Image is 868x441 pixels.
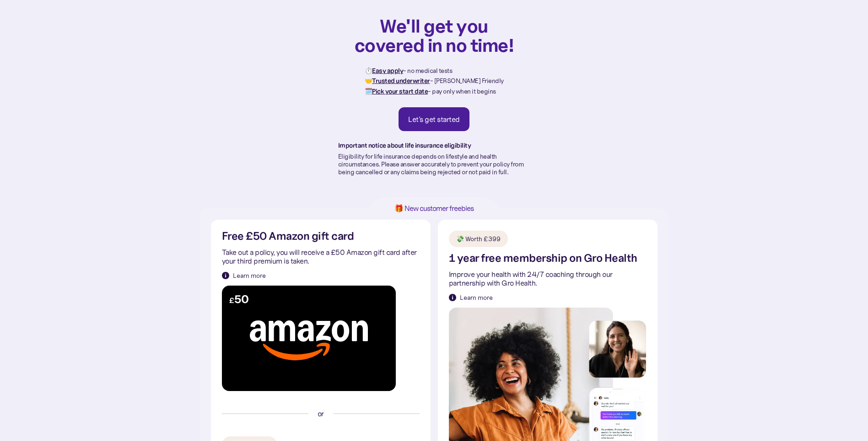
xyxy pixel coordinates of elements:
p: Improve your health with 24/7 coaching through our partnership with Gro Health. [449,270,647,287]
h2: 1 year free membership on Gro Health [449,253,637,264]
h1: We'll get you covered in no time! [354,16,514,55]
strong: Pick your start date [372,87,428,95]
p: or [318,409,324,418]
a: Learn more [222,271,266,280]
strong: Trusted underwriter [372,77,430,85]
p: Take out a policy, you will receive a £50 Amazon gift card after your third premium is taken. [222,248,420,265]
div: Let's get started [408,115,460,124]
h1: 🎁 New customer freebies [380,204,488,212]
p: ⏱️ - no medical tests 🤝 - [PERSON_NAME] Friendly 🗓️ - pay only when it begins [365,66,504,96]
div: Learn more [233,271,266,280]
a: Let's get started [399,107,469,131]
strong: Important notice about life insurance eligibility [338,141,471,149]
div: Learn more [460,293,493,302]
a: Learn more [449,293,493,302]
h2: Free £50 Amazon gift card [222,231,354,242]
strong: Easy apply [372,66,403,75]
div: 💸 Worth £399 [456,234,501,243]
p: Eligibility for life insurance depends on lifestyle and health circumstances. Please answer accur... [338,153,530,176]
